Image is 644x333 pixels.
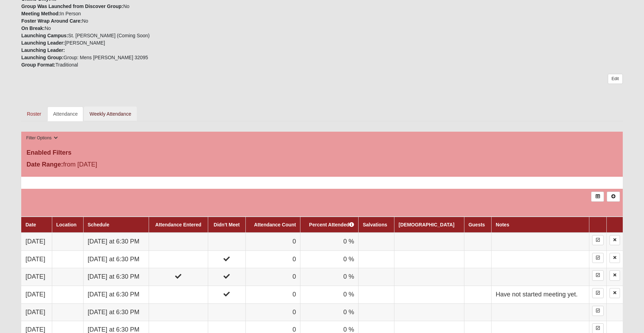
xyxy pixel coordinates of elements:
[21,233,52,250] td: [DATE]
[300,250,359,268] td: 0 %
[21,47,65,53] strong: Launching Leader:
[592,288,604,298] a: Enter Attendance
[88,222,109,227] a: Schedule
[610,288,620,298] a: Delete
[608,74,623,84] a: Edit
[26,160,63,169] label: Date Range:
[607,192,620,202] a: Alt+N
[359,217,394,233] th: Salvations
[610,253,620,263] a: Delete
[21,3,123,9] strong: Group Was Launched from Discover Group:
[21,33,68,38] strong: Launching Campus:
[300,233,359,250] td: 0 %
[300,303,359,321] td: 0 %
[610,235,620,245] a: Delete
[26,149,618,157] h4: Enabled Filters
[300,286,359,304] td: 0 %
[254,222,296,227] a: Attendance Count
[21,40,65,46] strong: Launching Leader:
[21,268,52,286] td: [DATE]
[25,222,36,227] a: Date
[464,217,491,233] th: Guests
[496,222,509,227] a: Notes
[83,268,149,286] td: [DATE] at 6:30 PM
[610,270,620,280] a: Delete
[21,107,47,121] a: Roster
[394,217,464,233] th: [DEMOGRAPHIC_DATA]
[245,286,300,304] td: 0
[83,303,149,321] td: [DATE] at 6:30 PM
[83,286,149,304] td: [DATE] at 6:30 PM
[24,134,60,142] button: Filter Options
[21,160,222,171] div: from [DATE]
[214,222,240,227] a: Didn't Meet
[245,303,300,321] td: 0
[56,222,77,227] a: Location
[21,303,52,321] td: [DATE]
[592,253,604,263] a: Enter Attendance
[83,250,149,268] td: [DATE] at 6:30 PM
[21,25,45,31] strong: On Break:
[83,233,149,250] td: [DATE] at 6:30 PM
[245,268,300,286] td: 0
[245,233,300,250] td: 0
[300,268,359,286] td: 0 %
[21,62,55,68] strong: Group Format:
[155,222,201,227] a: Attendance Entered
[592,270,604,280] a: Enter Attendance
[21,11,60,16] strong: Meeting Method:
[492,286,589,304] td: Have not started meeting yet.
[84,107,137,121] a: Weekly Attendance
[592,306,604,316] a: Enter Attendance
[592,235,604,245] a: Enter Attendance
[309,222,354,227] a: Percent Attended
[21,55,63,60] strong: Launching Group:
[591,192,604,202] a: Export to Excel
[21,250,52,268] td: [DATE]
[47,107,83,121] a: Attendance
[245,250,300,268] td: 0
[21,286,52,304] td: [DATE]
[21,18,82,24] strong: Foster Wrap Around Care:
